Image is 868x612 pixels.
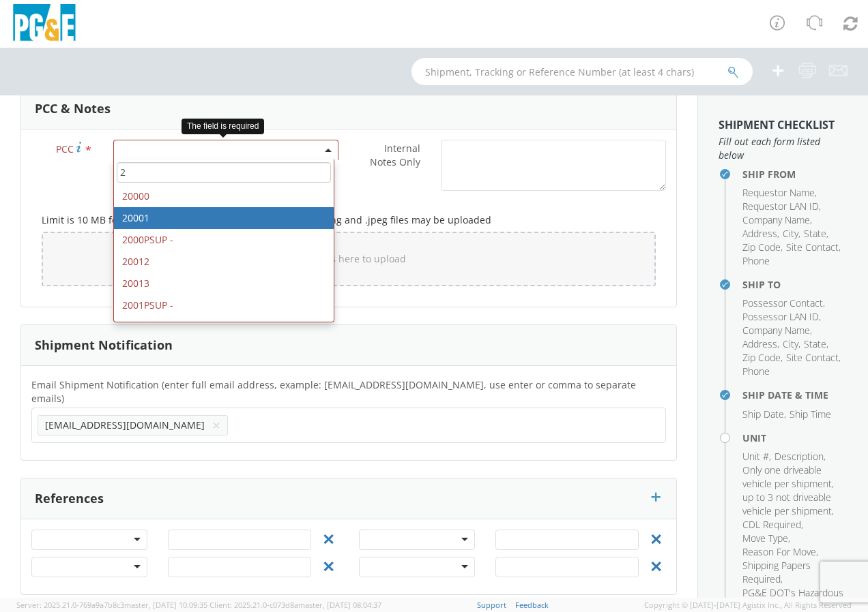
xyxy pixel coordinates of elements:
[114,294,334,316] li: 2001PSUP -
[742,186,817,200] li: ,
[804,337,828,351] li: ,
[35,102,111,116] h3: PCC & Notes
[124,600,207,610] span: master, [DATE] 10:09:35
[742,365,770,378] span: Phone
[742,518,803,532] li: ,
[783,227,798,240] span: City
[742,241,783,254] li: ,
[775,450,826,463] li: ,
[742,254,770,267] span: Phone
[742,351,783,365] li: ,
[804,227,828,241] li: ,
[719,117,835,132] strong: Shipment Checklist
[742,296,825,310] li: ,
[477,600,506,610] a: Support
[370,142,420,168] span: Internal Notes Only
[783,337,800,351] li: ,
[742,433,848,443] h4: Unit
[42,215,656,225] h5: Limit is 10 MB for all files and 10 MB for a one file. Only .pdf, .png and .jpeg files may be upl...
[742,545,816,558] span: Reason For Move
[298,600,381,610] span: master, [DATE] 08:04:37
[742,390,848,400] h4: Ship Date & Time
[742,213,810,226] span: Company Name
[114,185,334,207] li: 20000
[783,227,800,241] li: ,
[644,600,852,611] span: Copyright © [DATE]-[DATE] Agistix Inc., All Rights Reserved
[742,450,771,463] li: ,
[16,600,207,610] span: Server: 2025.21.0-769a9a7b8c3
[182,119,264,134] div: The field is required
[209,600,381,610] span: Client: 2025.21.0-c073d8a
[114,251,334,273] li: 20012
[742,324,812,337] li: ,
[742,463,834,517] span: Only one driveable vehicle per shipment, up to 3 not driveable vehicle per shipment
[515,600,549,610] a: Feedback
[292,252,406,265] span: Drop files here to upload
[742,296,823,309] span: Possessor Contact
[742,337,779,351] li: ,
[742,559,844,586] li: ,
[45,418,205,431] span: [EMAIL_ADDRESS][DOMAIN_NAME]
[786,241,841,254] li: ,
[742,279,848,290] h4: Ship To
[31,378,636,405] span: Email Shipment Notification (enter full email address, example: jdoe01@agistix.com, use enter or ...
[212,417,220,433] button: ×
[775,450,824,463] span: Description
[411,58,753,85] input: Shipment, Tracking or Reference Number (at least 4 chars)
[742,532,788,545] span: Move Type
[742,532,790,545] li: ,
[114,273,334,294] li: 20013
[786,351,839,364] span: Site Contact
[786,241,839,254] span: Site Contact
[742,310,819,323] span: Possessor LAN ID
[742,200,819,213] span: Requestor LAN ID
[790,408,831,420] span: Ship Time
[742,408,784,420] span: Ship Date
[742,213,812,227] li: ,
[804,337,826,350] span: State
[742,227,777,240] span: Address
[742,337,777,350] span: Address
[742,324,810,337] span: Company Name
[742,227,779,241] li: ,
[719,135,848,162] span: Fill out each form listed below
[742,186,815,199] span: Requestor Name
[114,229,334,251] li: 2000PSUP -
[742,169,848,179] h4: Ship From
[742,408,786,421] li: ,
[10,4,78,44] img: pge-logo-06675f144f4cfa6a6814.png
[742,241,781,254] span: Zip Code
[742,463,844,518] li: ,
[742,450,769,463] span: Unit #
[742,559,811,585] span: Shipping Papers Required
[742,351,781,364] span: Zip Code
[35,492,104,506] h3: References
[114,207,334,229] li: 20001
[742,518,801,531] span: CDL Required
[114,316,334,338] li: 20020
[783,337,798,350] span: City
[742,310,821,324] li: ,
[742,545,818,559] li: ,
[742,200,821,213] li: ,
[35,339,173,352] h3: Shipment Notification
[786,351,841,365] li: ,
[804,227,826,240] span: State
[56,142,74,155] span: PCC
